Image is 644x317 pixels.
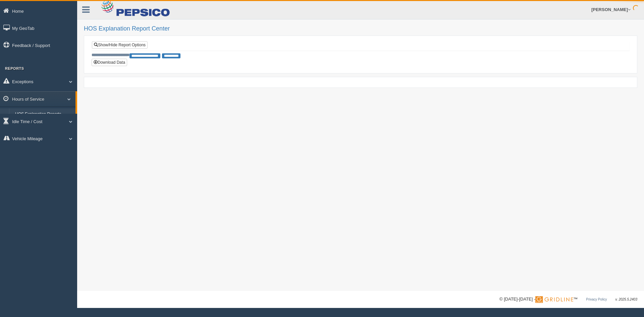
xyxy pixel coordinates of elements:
[92,59,127,66] button: Download Data
[586,298,607,301] a: Privacy Policy
[615,298,637,301] span: v. 2025.5.2403
[84,25,637,32] h2: HOS Explanation Report Center
[535,296,573,303] img: Gridline
[499,296,637,303] div: © [DATE]-[DATE] - ™
[92,41,148,49] a: Show/Hide Report Options
[12,108,75,120] a: HOS Explanation Reports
